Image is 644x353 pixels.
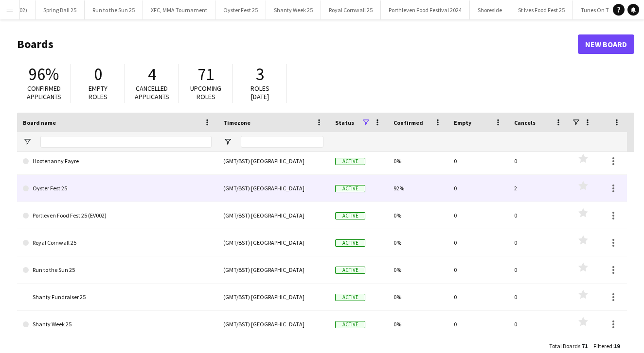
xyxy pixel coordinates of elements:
span: Active [335,267,365,274]
span: Total Boards [549,342,580,350]
div: (GMT/BST) [GEOGRAPHIC_DATA] [217,202,329,229]
div: 0 [508,202,569,229]
span: 3 [256,64,264,85]
a: Portleven Food Fest 25 (EV002) [23,202,212,229]
div: 92% [388,175,448,202]
span: Upcoming roles [190,84,221,101]
div: 0 [448,311,508,337]
div: (GMT/BST) [GEOGRAPHIC_DATA] [217,311,329,337]
div: 0% [388,256,448,283]
span: Active [335,158,365,165]
button: Royal Cornwall 25 [321,0,381,19]
button: XFC, MMA Tournament [143,0,215,19]
span: 0 [94,64,102,85]
div: 0% [388,202,448,229]
span: Empty [454,119,471,126]
button: Spring Ball 25 [36,0,85,19]
span: Active [335,294,365,301]
a: Shanty Fundraiser 25 [23,284,212,311]
input: Board name Filter Input [40,136,212,148]
button: Shoreside [470,0,510,19]
a: Shanty Week 25 [23,311,212,338]
button: St Ives Food Fest 25 [510,0,573,19]
div: 0 [508,311,569,337]
div: 0 [448,175,508,202]
input: Timezone Filter Input [241,136,323,148]
div: 0 [448,256,508,283]
div: 0 [448,229,508,256]
span: Active [335,239,365,247]
button: Open Filter Menu [23,137,32,146]
span: Cancelled applicants [135,84,169,101]
div: (GMT/BST) [GEOGRAPHIC_DATA] [217,148,329,174]
div: (GMT/BST) [GEOGRAPHIC_DATA] [217,256,329,283]
span: Roles [DATE] [250,84,269,101]
div: 0% [388,284,448,310]
a: Royal Cornwall 25 [23,229,212,256]
span: 4 [148,64,156,85]
button: Run to the Sun 25 [85,0,143,19]
div: 0% [388,148,448,174]
span: 71 [197,64,214,85]
div: (GMT/BST) [GEOGRAPHIC_DATA] [217,229,329,256]
span: Confirmed applicants [27,84,61,101]
span: Board name [23,119,56,126]
span: Active [335,185,365,192]
button: Shanty Week 25 [266,0,321,19]
div: (GMT/BST) [GEOGRAPHIC_DATA] [217,175,329,202]
span: 19 [614,342,620,350]
span: Filtered [593,342,612,350]
div: 0 [508,256,569,283]
a: New Board [578,34,634,54]
span: Confirmed [394,119,423,126]
a: Hootenanny Fayre [23,148,212,175]
div: 0 [508,284,569,310]
div: 2 [508,175,569,202]
button: Oyster Fest 25 [215,0,266,19]
h1: Boards [17,37,578,51]
a: Run to the Sun 25 [23,256,212,284]
span: Status [335,119,354,126]
div: 0 [508,229,569,256]
div: 0 [448,284,508,310]
div: 0% [388,229,448,256]
div: 0 [448,148,508,174]
div: 0% [388,311,448,337]
button: Open Filter Menu [223,137,232,146]
span: 96% [29,64,59,85]
span: Empty roles [89,84,107,101]
span: Cancels [514,119,536,126]
span: Active [335,212,365,219]
div: 0 [508,148,569,174]
button: Porthleven Food Festival 2024 [381,0,470,19]
div: 0 [448,202,508,229]
div: (GMT/BST) [GEOGRAPHIC_DATA] [217,284,329,310]
a: Oyster Fest 25 [23,175,212,202]
span: 71 [582,342,588,350]
span: Timezone [223,119,250,126]
span: Active [335,321,365,328]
